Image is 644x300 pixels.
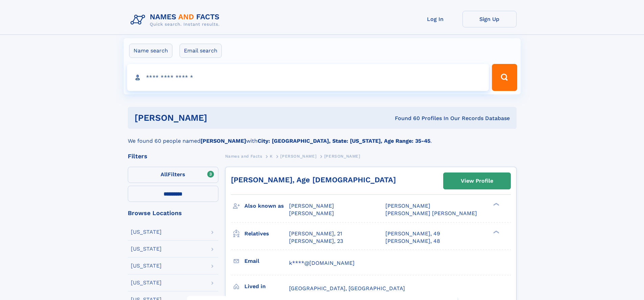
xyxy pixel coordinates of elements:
span: [PERSON_NAME] [289,203,334,209]
b: [PERSON_NAME] [200,138,246,144]
div: Filters [128,153,218,159]
a: [PERSON_NAME], 21 [289,230,342,237]
h1: [PERSON_NAME] [135,114,301,122]
a: View Profile [444,173,510,189]
div: We found 60 people named with . [128,129,517,145]
a: [PERSON_NAME] [280,152,316,160]
a: [PERSON_NAME], 48 [385,237,440,245]
div: Browse Locations [128,210,218,216]
a: [PERSON_NAME], 23 [289,237,343,245]
div: ❯ [492,202,500,207]
img: Logo Names and Facts [128,11,225,29]
span: [PERSON_NAME] [289,210,334,216]
span: All [161,171,168,178]
a: [PERSON_NAME], Age [DEMOGRAPHIC_DATA] [231,176,396,184]
h3: Relatives [244,228,289,239]
div: View Profile [461,173,493,189]
div: [US_STATE] [131,280,162,285]
div: [US_STATE] [131,246,162,252]
span: [PERSON_NAME] [PERSON_NAME] [385,210,477,216]
span: [GEOGRAPHIC_DATA], [GEOGRAPHIC_DATA] [289,285,405,292]
input: search input [127,64,489,91]
span: [PERSON_NAME] [385,203,430,209]
h3: Email [244,255,289,267]
a: K [270,152,273,160]
div: Found 60 Profiles In Our Records Database [301,115,510,122]
span: K [270,154,273,159]
div: [US_STATE] [131,263,162,269]
span: [PERSON_NAME] [324,154,360,159]
h3: Also known as [244,200,289,212]
a: Names and Facts [225,152,262,160]
div: ❯ [492,230,500,234]
a: Sign Up [462,11,517,27]
b: City: [GEOGRAPHIC_DATA], State: [US_STATE], Age Range: 35-45 [258,138,430,144]
a: [PERSON_NAME], 49 [385,230,440,237]
span: [PERSON_NAME] [280,154,316,159]
label: Name search [129,44,172,58]
a: Log In [408,11,462,27]
label: Email search [180,44,222,58]
label: Filters [128,167,218,183]
h3: Lived in [244,281,289,292]
button: Search Button [492,64,517,91]
div: [US_STATE] [131,229,162,235]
